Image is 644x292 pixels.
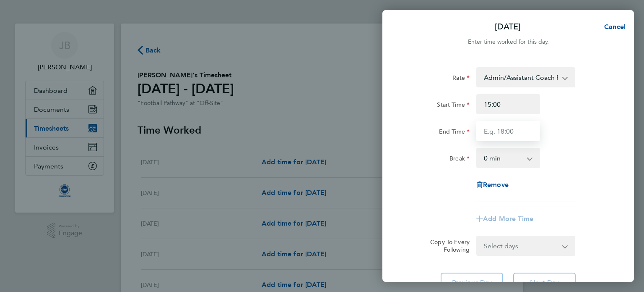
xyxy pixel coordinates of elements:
[437,101,470,111] label: Start Time
[423,238,470,253] label: Copy To Every Following
[382,37,634,47] div: Enter time worked for this day.
[439,128,470,138] label: End Time
[483,181,509,189] span: Remove
[452,74,470,84] label: Rate
[476,182,509,188] button: Remove
[449,155,470,165] label: Break
[476,121,540,141] input: E.g. 18:00
[591,18,634,35] button: Cancel
[476,94,540,114] input: E.g. 08:00
[495,21,521,33] p: [DATE]
[602,23,626,31] span: Cancel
